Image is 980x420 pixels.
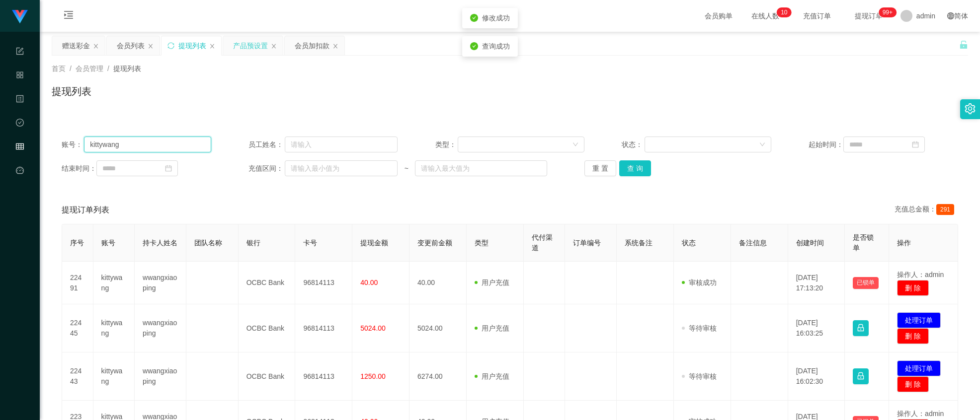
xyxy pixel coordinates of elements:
[475,279,509,286] span: 用户充值
[295,262,352,304] td: 96814113
[62,140,84,150] span: 账号：
[853,368,869,384] button: 图标: lock
[107,65,109,72] span: /
[76,65,103,72] span: 会员管理
[398,163,415,174] span: ~
[194,239,222,247] span: 团队名称
[798,12,836,19] span: 充值订单
[415,160,547,176] input: 请输入最大值为
[93,352,135,401] td: kittywang
[52,0,85,32] i: 图标: menu-unfold
[239,304,296,352] td: OCBC Bank
[796,239,824,247] span: 创建时间
[52,84,91,99] h1: 提现列表
[482,42,510,50] span: 查询成功
[332,43,338,49] i: 图标: close
[759,141,765,148] i: 图标: down
[777,7,791,17] sup: 10
[788,304,845,352] td: [DATE] 16:03:25
[739,239,767,247] span: 备注信息
[135,262,186,304] td: wwangxiaoping
[809,140,843,150] span: 起始时间：
[16,48,24,136] span: 系统配置
[572,141,578,148] i: 图标: down
[16,71,24,160] span: 产品管理
[113,65,141,72] span: 提现列表
[135,304,186,352] td: wwangxiaoping
[117,36,145,55] div: 会员列表
[239,262,296,304] td: OCBC Bank
[417,239,452,247] span: 变更前金额
[470,14,478,22] i: icon: check-circle
[781,7,784,17] p: 1
[295,304,352,352] td: 96814113
[303,239,317,247] span: 卡号
[16,95,24,184] span: 内容中心
[285,160,398,176] input: 请输入最小值为
[470,42,478,50] i: icon: check-circle
[897,280,929,296] button: 删 除
[895,204,958,216] div: 充值总金额：
[784,7,788,17] p: 0
[248,140,285,150] span: 员工姓名：
[788,352,845,401] td: [DATE] 16:02:30
[52,65,66,72] span: 首页
[178,36,206,55] div: 提现列表
[360,239,388,247] span: 提现金额
[12,10,28,24] img: logo.9652507e.png
[584,160,616,176] button: 重 置
[285,137,398,152] input: 请输入
[912,141,919,148] i: 图标: calendar
[70,239,84,247] span: 序号
[62,36,90,55] div: 赠送彩金
[850,12,888,19] span: 提现订单
[573,239,601,247] span: 订单编号
[295,352,352,401] td: 96814113
[62,163,96,174] span: 结束时间：
[853,277,879,289] button: 已锁单
[409,262,467,304] td: 40.00
[233,36,268,55] div: 产品预设置
[16,138,24,158] i: 图标: table
[135,352,186,401] td: wwangxiaoping
[62,352,93,401] td: 22443
[788,262,845,304] td: [DATE] 17:13:20
[965,103,976,114] i: 图标: setting
[475,372,509,380] span: 用户充值
[248,163,285,174] span: 充值区间：
[16,90,24,110] i: 图标: profile
[897,271,944,279] span: 操作人：admin
[93,304,135,352] td: kittywang
[853,233,874,252] span: 是否锁单
[897,376,929,392] button: 删 除
[625,239,653,247] span: 系统备注
[682,372,717,380] span: 等待审核
[295,36,329,55] div: 会员加扣款
[239,352,296,401] td: OCBC Bank
[897,312,941,328] button: 处理订单
[167,42,174,49] i: 图标: sync
[682,279,717,286] span: 审核成功
[879,7,897,17] sup: 1171
[936,204,954,215] span: 291
[897,328,929,344] button: 删 除
[409,304,467,352] td: 5024.00
[532,233,553,252] span: 代付渠道
[271,43,277,49] i: 图标: close
[682,324,717,332] span: 等待审核
[143,239,177,247] span: 持卡人姓名
[101,239,115,247] span: 账号
[482,14,510,22] span: 修改成功
[62,304,93,352] td: 22445
[897,360,941,376] button: 处理订单
[619,160,651,176] button: 查 询
[409,352,467,401] td: 6274.00
[360,324,386,332] span: 5024.00
[475,324,509,332] span: 用户充值
[435,140,458,150] span: 类型：
[947,12,954,19] i: 图标: global
[148,43,154,49] i: 图标: close
[246,239,260,247] span: 银行
[682,239,696,247] span: 状态
[897,410,944,418] span: 操作人：admin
